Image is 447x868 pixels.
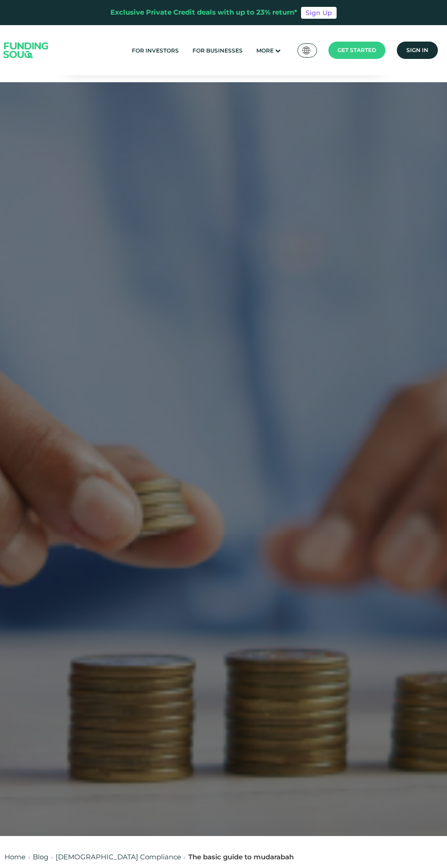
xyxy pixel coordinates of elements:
[406,47,428,53] span: Sign in
[56,852,181,861] a: [DEMOGRAPHIC_DATA] Compliance
[33,852,48,861] a: Blog
[397,42,438,59] a: Sign in
[130,43,181,58] a: For Investors
[338,47,376,53] span: Get started
[302,47,311,54] img: SA Flag
[301,7,337,19] a: Sign Up
[5,852,26,861] a: Home
[190,43,245,58] a: For Businesses
[256,47,274,54] span: More
[188,852,294,863] div: The basic guide to mudarabah
[110,7,297,18] div: Exclusive Private Credit deals with up to 23% return*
